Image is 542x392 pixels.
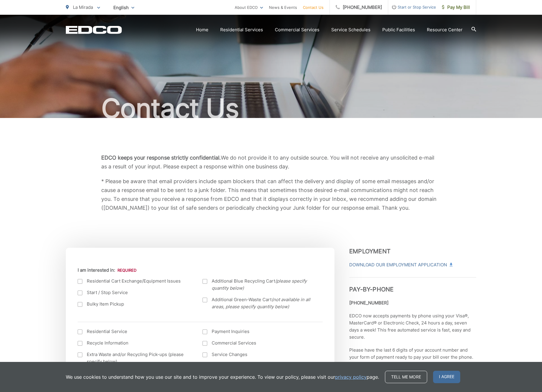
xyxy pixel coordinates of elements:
[349,347,476,361] p: Please have the last 6 digits of your account number and your form of payment ready to pay your b...
[66,373,379,380] p: We use cookies to understand how you use our site and to improve your experience. To view our pol...
[101,153,441,171] p: We do not provide it to any outside source. You will not receive any unsolicited e-mail as a resu...
[335,373,367,380] a: privacy policy
[78,351,191,365] label: Extra Waste and/or Recycling Pick-ups (please specify below)
[101,155,221,161] b: EDCO keeps your response strictly confidential.
[203,351,316,358] label: Service Changes
[275,26,319,33] a: Commercial Services
[212,297,310,309] em: (not available in all areas, please specify quantity below)
[349,248,476,255] h3: Employment
[78,268,136,273] label: I am interested in:
[220,26,263,33] a: Residential Services
[331,26,370,33] a: Service Schedules
[385,371,427,383] a: Tell me more
[66,26,122,34] a: EDCD logo. Return to the homepage.
[78,328,191,335] label: Residential Service
[109,2,139,13] span: English
[78,339,191,347] label: Recycle Information
[433,371,460,383] span: I agree
[349,300,388,306] strong: [PHONE_NUMBER]
[212,278,316,292] span: Additional Blue Recycling Cart
[269,4,297,11] a: News & Events
[78,289,191,296] label: Start / Stop Service
[235,4,263,11] a: About EDCO
[382,26,415,33] a: Public Facilities
[442,4,470,11] span: Pay My Bill
[303,4,324,11] a: Contact Us
[78,278,191,285] label: Residential Cart Exchange/Equipment Issues
[101,177,441,212] p: * Please be aware that email providers include spam blockers that can affect the delivery and dis...
[196,26,208,33] a: Home
[349,261,452,268] a: Download Our Employment Application
[203,339,316,347] label: Commercial Services
[212,296,316,310] span: Additional Green-Waste Cart
[203,328,316,335] label: Payment Inquiries
[66,94,476,123] h1: Contact Us
[78,301,191,308] label: Bulky Item Pickup
[349,312,476,341] p: EDCO now accepts payments by phone using your Visa®, MasterCard® or Electronic Check, 24 hours a ...
[427,26,463,33] a: Resource Center
[349,277,476,293] h3: Pay-by-Phone
[212,278,307,291] em: (please specify quantity below)
[73,4,93,10] span: La Mirada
